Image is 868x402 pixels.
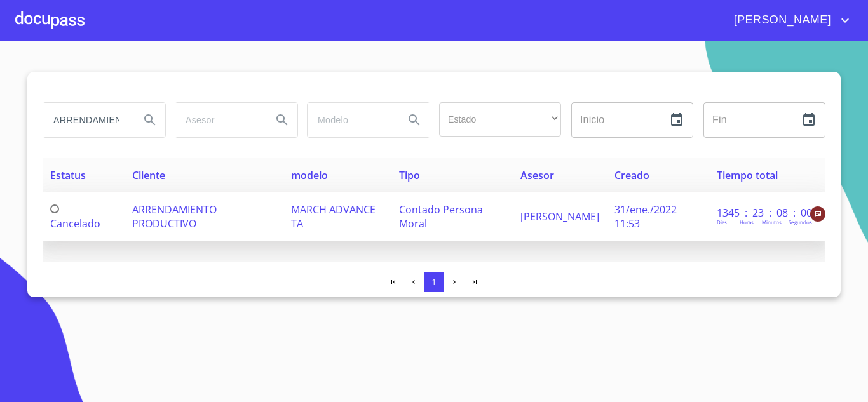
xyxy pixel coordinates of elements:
[399,168,420,182] span: Tipo
[614,203,677,231] span: 31/ene./2022 11:53
[399,203,483,231] span: Contado Persona Moral
[43,103,130,137] input: search
[50,204,59,213] span: Cancelado
[724,10,853,30] button: account of current user
[724,10,837,30] span: [PERSON_NAME]
[132,168,165,182] span: Cliente
[291,168,328,182] span: modelo
[717,206,803,220] p: 1345 : 23 : 08 : 00
[135,105,165,135] button: Search
[399,105,430,135] button: Search
[291,203,376,231] span: MARCH ADVANCE TA
[267,105,297,135] button: Search
[50,168,86,182] span: Estatus
[789,218,812,225] p: Segundos
[740,218,754,225] p: Horas
[520,210,599,224] span: [PERSON_NAME]
[132,203,217,231] span: ARRENDAMIENTO PRODUCTIVO
[439,102,561,137] div: ​
[431,278,436,287] span: 1
[717,168,778,182] span: Tiempo total
[50,217,100,231] span: Cancelado
[175,103,262,137] input: search
[717,218,727,225] p: Dias
[520,168,554,182] span: Asesor
[614,168,649,182] span: Creado
[308,103,394,137] input: search
[424,272,444,292] button: 1
[762,218,782,225] p: Minutos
